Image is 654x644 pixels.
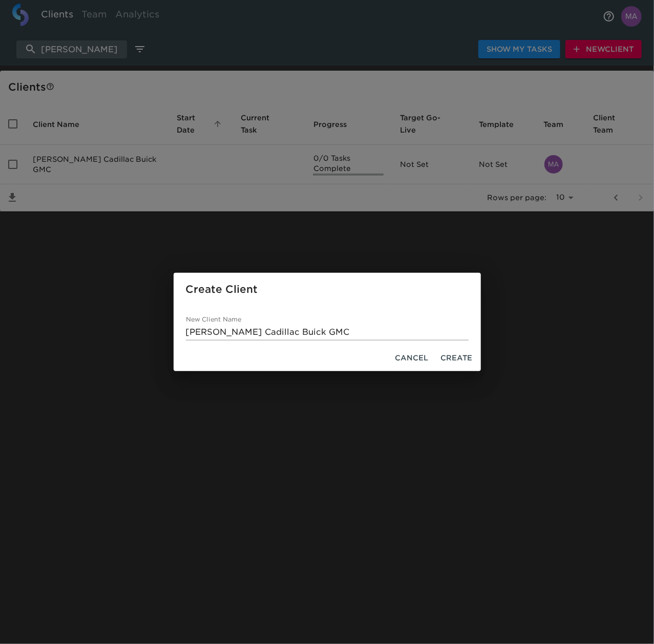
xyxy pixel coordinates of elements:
span: Cancel [395,352,429,364]
button: Create [437,349,477,368]
span: Create [441,352,473,364]
h2: Create Client [186,281,469,297]
label: New Client Name [186,316,242,323]
button: Cancel [391,349,433,368]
